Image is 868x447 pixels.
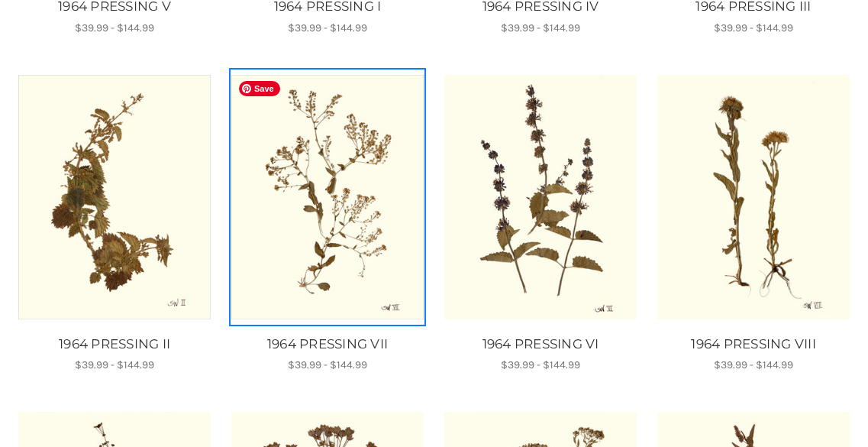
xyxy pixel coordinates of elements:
[288,21,367,34] span: $39.99 - $144.99
[501,358,580,371] span: $39.99 - $144.99
[655,335,852,355] a: 1964 PRESSING VIII, Price range from $39.99 to $144.99
[288,358,367,371] span: $39.99 - $144.99
[229,335,426,355] a: 1964 PRESSING VII, Price range from $39.99 to $144.99
[16,335,213,355] a: 1964 PRESSING II, Price range from $39.99 to $144.99
[239,81,280,96] span: Save
[75,21,154,34] span: $39.99 - $144.99
[501,21,580,34] span: $39.99 - $144.99
[231,75,424,320] img: Unframed
[444,75,637,320] img: Unframed
[657,70,850,324] a: 1964 PRESSING VIII, Price range from $39.99 to $144.99
[18,70,211,324] a: 1964 PRESSING II, Price range from $39.99 to $144.99
[231,70,424,324] a: 1964 PRESSING VII, Price range from $39.99 to $144.99
[714,21,793,34] span: $39.99 - $144.99
[444,70,637,324] a: 1964 PRESSING VI, Price range from $39.99 to $144.99
[18,75,211,320] img: Unframed
[75,358,154,371] span: $39.99 - $144.99
[442,335,639,355] a: 1964 PRESSING VI, Price range from $39.99 to $144.99
[714,358,793,371] span: $39.99 - $144.99
[657,75,850,320] img: Unframed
